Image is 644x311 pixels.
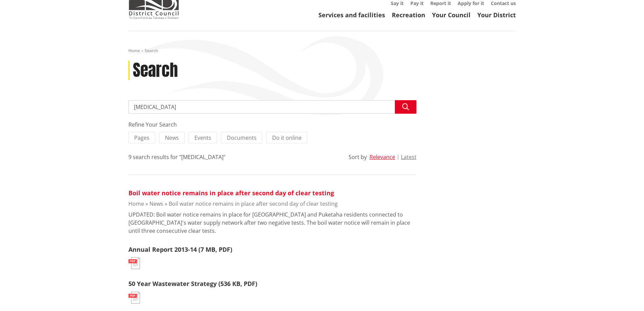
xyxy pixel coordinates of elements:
[128,48,516,54] nav: breadcrumb
[477,11,516,19] a: Your District
[613,283,637,307] iframe: Messenger Launcher
[128,257,140,269] img: document-pdf.svg
[128,120,416,129] div: Refine Your Search
[194,134,211,141] span: Events
[134,134,149,141] span: Pages
[133,61,178,80] h1: Search
[128,48,140,53] a: Home
[128,153,225,161] div: 9 search results for "[MEDICAL_DATA]"
[128,210,416,235] p: UPDATED: Boil water notice remains in place for [GEOGRAPHIC_DATA] and Puketaha residents connecte...
[128,189,334,197] a: Boil water notice remains in place after second day of clear testing
[128,280,257,288] a: 50 Year Wastewater Strategy (536 KB, PDF)
[392,11,425,19] a: Recreation
[128,200,144,207] a: Home
[227,134,257,141] span: Documents
[169,200,338,207] a: Boil water notice remains in place after second day of clear testing
[128,245,232,253] a: Annual Report 2013-14 (7 MB, PDF)
[145,48,158,53] span: Search
[318,11,385,19] a: Services and facilities
[128,100,416,114] input: Search input
[272,134,302,141] span: Do it online
[369,154,395,160] button: Relevance
[349,153,367,161] div: Sort by
[401,154,416,160] button: Latest
[165,134,179,141] span: News
[432,11,471,19] a: Your Council
[128,292,140,304] img: document-pdf.svg
[149,200,163,207] a: News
